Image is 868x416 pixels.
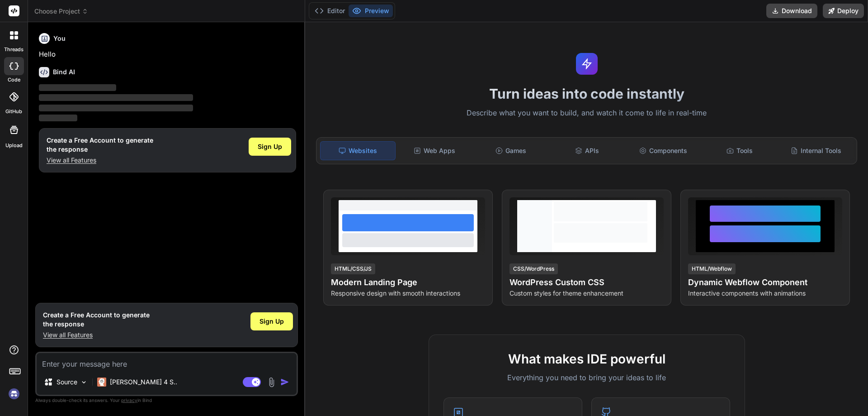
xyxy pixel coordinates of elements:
[47,136,153,154] h1: Create a Free Account to generate the response
[331,263,375,274] div: HTML/CSS/JS
[121,397,137,403] span: privacy
[311,5,349,17] button: Editor
[778,141,853,160] div: Internal Tools
[311,107,863,119] p: Describe what you want to build, and watch it come to life in real-time
[509,289,664,298] p: Custom styles for theme enhancement
[53,67,75,77] h6: Bind AI
[766,4,817,18] button: Download
[688,263,736,274] div: HTML/Webflow
[443,349,730,368] h2: What makes IDE powerful
[550,141,624,160] div: APIs
[688,289,842,298] p: Interactive components with animations
[5,142,23,149] label: Upload
[509,276,664,289] h4: WordPress Custom CSS
[110,378,177,387] p: [PERSON_NAME] 4 S..
[626,141,701,160] div: Components
[703,141,777,160] div: Tools
[443,372,730,383] p: Everything you need to bring your ideas to life
[57,378,77,387] p: Source
[39,49,296,60] p: Hello
[35,396,298,405] p: Always double-check its answers. Your in Bind
[39,115,77,121] span: ‌
[280,378,289,387] img: icon
[53,34,66,43] h6: You
[47,156,153,165] p: View all Features
[39,84,116,91] span: ‌
[39,94,193,101] span: ‌
[320,141,396,160] div: Websites
[43,330,150,339] p: View all Features
[509,263,558,274] div: CSS/WordPress
[474,141,548,160] div: Games
[5,108,22,115] label: GitHub
[97,378,106,387] img: Claude 4 Sonnet
[259,317,284,326] span: Sign Up
[80,378,88,386] img: Pick Models
[258,142,282,151] span: Sign Up
[8,76,20,84] label: code
[4,46,24,53] label: threads
[823,4,864,18] button: Deploy
[331,276,485,289] h4: Modern Landing Page
[688,276,842,289] h4: Dynamic Webflow Component
[43,311,150,329] h1: Create a Free Account to generate the response
[397,141,472,160] div: Web Apps
[331,289,485,298] p: Responsive design with smooth interactions
[39,105,193,111] span: ‌
[6,386,22,402] img: signin
[34,7,88,16] span: Choose Project
[349,5,393,17] button: Preview
[311,86,863,102] h1: Turn ideas into code instantly
[266,377,277,387] img: attachment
